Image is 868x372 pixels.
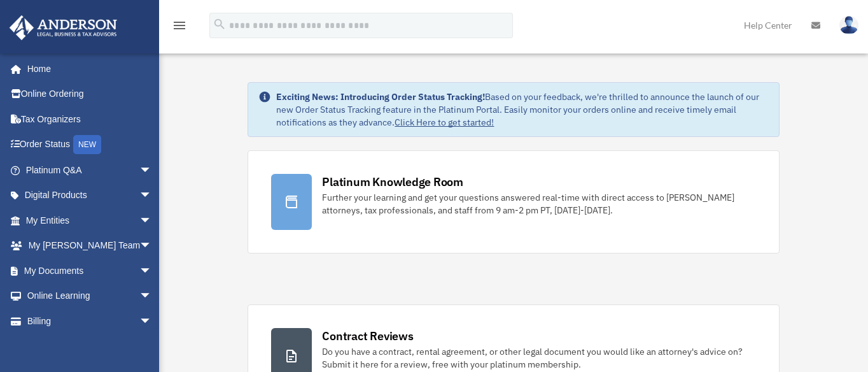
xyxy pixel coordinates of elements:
a: My [PERSON_NAME] Teamarrow_drop_down [9,233,171,259]
div: Contract Reviews [322,328,413,344]
span: arrow_drop_down [139,183,165,209]
span: arrow_drop_down [139,233,165,259]
span: arrow_drop_down [139,208,165,234]
div: Platinum Knowledge Room [322,174,463,190]
a: My Entitiesarrow_drop_down [9,208,171,233]
a: Platinum Q&Aarrow_drop_down [9,157,171,183]
img: User Pic [839,16,858,34]
strong: Exciting News: Introducing Order Status Tracking! [276,91,485,103]
span: arrow_drop_down [139,258,165,284]
a: Home [9,56,165,82]
span: arrow_drop_down [139,157,165,183]
a: Billingarrow_drop_down [9,308,171,334]
a: Online Ordering [9,82,171,107]
a: Digital Productsarrow_drop_down [9,183,171,208]
img: Anderson Advisors Platinum Portal [6,15,121,40]
div: Further your learning and get your questions answered real-time with direct access to [PERSON_NAM... [322,191,755,217]
a: Tax Organizers [9,106,171,132]
a: My Documentsarrow_drop_down [9,258,171,283]
div: Do you have a contract, rental agreement, or other legal document you would like an attorney's ad... [322,345,755,371]
span: arrow_drop_down [139,283,165,310]
a: Platinum Knowledge Room Further your learning and get your questions answered real-time with dire... [248,150,779,254]
i: search [213,17,227,31]
a: menu [172,22,187,33]
a: Order StatusNEW [9,132,171,158]
div: Based on your feedback, we're thrilled to announce the launch of our new Order Status Tracking fe... [276,90,768,129]
a: Click Here to get started! [395,117,494,128]
i: menu [172,18,187,33]
span: arrow_drop_down [139,308,165,334]
a: Online Learningarrow_drop_down [9,283,171,309]
div: NEW [73,135,101,154]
